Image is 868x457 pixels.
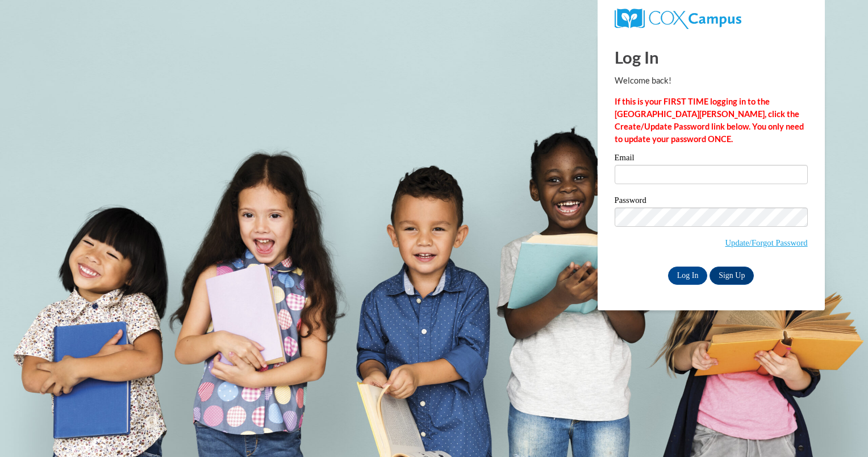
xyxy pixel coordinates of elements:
[615,196,808,207] label: Password
[668,267,708,285] input: Log In
[615,153,808,165] label: Email
[615,13,741,23] a: COX Campus
[615,45,808,69] h1: Log In
[615,97,804,144] strong: If this is your FIRST TIME logging in to the [GEOGRAPHIC_DATA][PERSON_NAME], click the Create/Upd...
[615,74,808,87] p: Welcome back!
[710,267,754,285] a: Sign Up
[615,9,741,29] img: COX Campus
[725,238,808,247] a: Update/Forgot Password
